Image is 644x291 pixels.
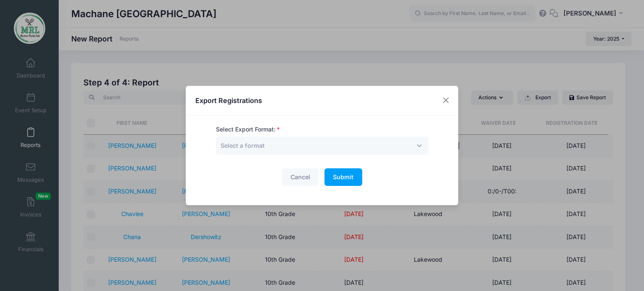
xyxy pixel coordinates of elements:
[216,136,428,155] span: Select a format
[195,95,262,106] h4: Export Registrations
[216,125,280,134] label: Select Export Format:
[325,168,362,186] button: Submit
[221,142,265,149] span: Select a format
[221,141,265,150] span: Select a format
[282,168,319,186] button: Cancel
[439,93,454,108] button: Close
[333,173,353,180] span: Submit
